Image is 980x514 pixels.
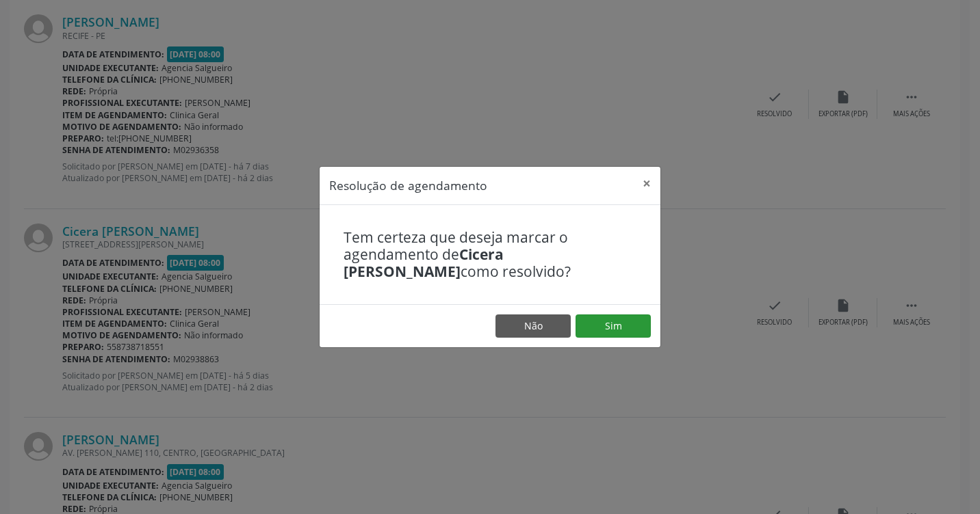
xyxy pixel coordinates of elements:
[344,245,504,281] b: Cicera [PERSON_NAME]
[633,167,660,200] button: Close
[576,314,651,338] button: Sim
[344,229,636,281] h4: Tem certeza que deseja marcar o agendamento de como resolvido?
[329,176,487,194] h5: Resolução de agendamento
[495,314,571,338] button: Não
